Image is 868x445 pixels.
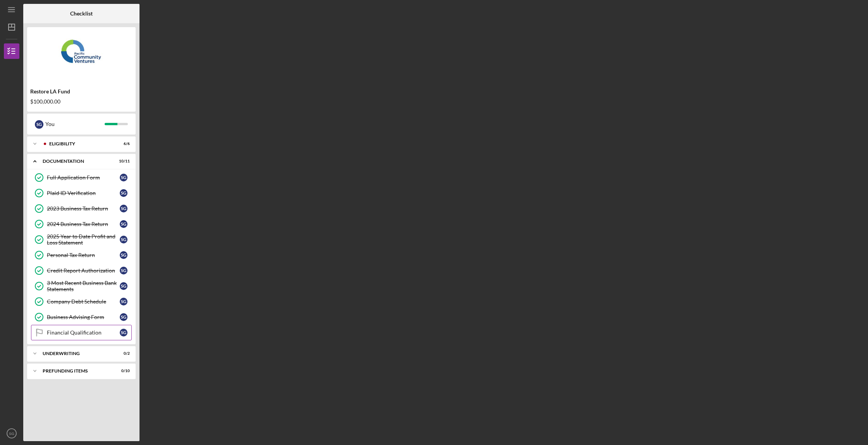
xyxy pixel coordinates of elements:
[116,159,130,164] div: 10 / 11
[43,369,110,373] div: Prefunding Items
[120,313,127,321] div: S G
[31,309,132,325] a: Business Advising FormSG
[31,325,132,340] a: Financial QualificationSG
[43,159,110,164] div: Documentation
[30,88,133,95] div: Restore LA Fund
[31,170,132,185] a: Full Application FormSG
[47,280,120,292] div: 3 Most Recent Business Bank Statements
[120,174,127,181] div: S G
[120,329,127,336] div: S G
[31,294,132,309] a: Company Debt ScheduleSG
[9,431,14,436] text: SG
[27,31,136,78] img: Product logo
[120,298,127,305] div: S G
[120,282,127,290] div: S G
[47,298,120,305] div: Company Debt Schedule
[116,141,130,146] div: 6 / 6
[4,426,19,441] button: SG
[120,251,127,259] div: S G
[120,205,127,212] div: S G
[31,263,132,278] a: Credit Report AuthorizationSG
[31,232,132,247] a: 2025 Year to Date Profit and Loss StatementSG
[116,351,130,356] div: 0 / 2
[31,185,132,201] a: Plaid ID VerificationSG
[43,351,110,356] div: Underwriting
[120,267,127,274] div: S G
[47,314,120,320] div: Business Advising Form
[31,278,132,294] a: 3 Most Recent Business Bank StatementsSG
[31,247,132,263] a: Personal Tax ReturnSG
[31,216,132,232] a: 2024 Business Tax ReturnSG
[120,220,127,228] div: S G
[47,205,120,212] div: 2023 Business Tax Return
[47,174,120,181] div: Full Application Form
[47,267,120,274] div: Credit Report Authorization
[49,141,110,146] div: Eligibility
[47,252,120,258] div: Personal Tax Return
[120,236,127,243] div: S G
[45,117,105,131] div: You
[30,98,133,105] div: $100,000.00
[47,221,120,227] div: 2024 Business Tax Return
[120,189,127,197] div: S G
[70,10,93,17] b: Checklist
[31,201,132,216] a: 2023 Business Tax ReturnSG
[47,190,120,196] div: Plaid ID Verification
[35,120,43,129] div: S G
[47,329,120,336] div: Financial Qualification
[116,369,130,373] div: 0 / 10
[47,233,120,246] div: 2025 Year to Date Profit and Loss Statement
